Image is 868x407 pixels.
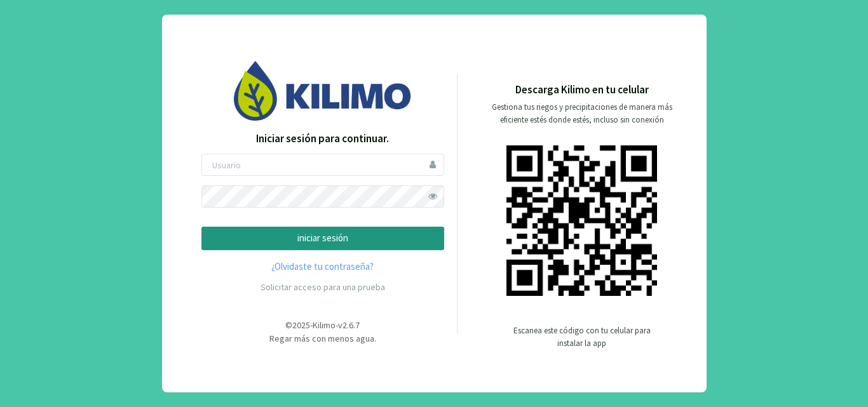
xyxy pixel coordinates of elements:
[201,131,444,147] p: Iniciar sesión para continuar.
[234,61,412,120] img: Image
[506,145,657,296] img: qr code
[261,281,385,293] a: Solicitar acceso para una prueba
[313,319,336,331] span: Kilimo
[269,333,376,344] span: Regar más con menos agua.
[292,319,310,331] span: 2025
[338,319,360,331] span: v2.6.7
[201,260,444,274] a: ¿Olvidaste tu contraseña?
[212,231,433,246] p: iniciar sesión
[515,82,649,98] p: Descarga Kilimo en tu celular
[310,319,313,331] span: -
[201,227,444,250] button: iniciar sesión
[336,319,338,331] span: -
[285,319,292,331] span: ©
[201,154,444,176] input: Usuario
[484,101,680,126] p: Gestiona tus riegos y precipitaciones de manera más eficiente estés donde estés, incluso sin cone...
[512,324,652,350] p: Escanea este código con tu celular para instalar la app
